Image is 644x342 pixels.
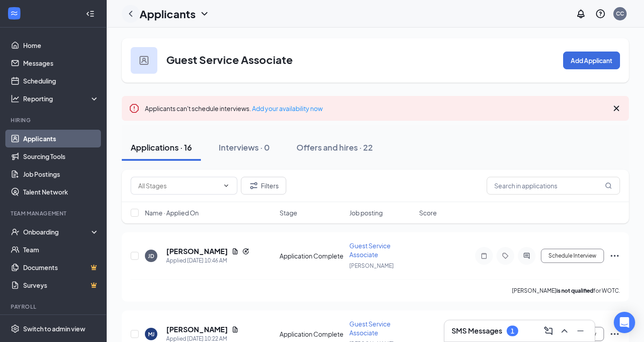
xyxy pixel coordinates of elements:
div: Switch to admin view [23,324,85,333]
div: Open Intercom Messenger [614,312,635,333]
button: ComposeMessage [541,324,556,338]
svg: Ellipses [609,251,620,261]
a: Team [23,241,99,258]
svg: ChevronDown [199,8,210,19]
svg: WorkstreamLogo [10,9,19,18]
svg: Reapply [242,248,249,255]
button: Schedule Interview [541,249,604,263]
div: Offers and hires · 22 [296,142,373,153]
div: Onboarding [23,227,92,236]
div: 1 [511,327,514,335]
svg: ComposeMessage [543,326,554,336]
a: SurveysCrown [23,276,99,294]
p: [PERSON_NAME] for WOTC. [512,287,620,294]
div: Interviews · 0 [219,142,270,153]
input: All Stages [138,181,219,191]
b: is not qualified [556,287,593,294]
span: Score [419,208,437,217]
svg: Ellipses [609,329,620,339]
h5: [PERSON_NAME] [166,247,228,256]
svg: Tag [500,252,511,259]
div: Applications · 16 [131,142,192,153]
img: user icon [140,56,148,65]
svg: UserCheck [11,227,20,236]
div: JD [148,252,154,260]
a: Talent Network [23,183,99,201]
input: Search in applications [487,177,620,195]
a: Home [23,36,99,54]
span: [PERSON_NAME] [349,262,394,269]
h3: Guest Service Associate [166,52,293,67]
span: Stage [280,208,297,217]
h3: SMS Messages [452,326,502,336]
button: Add Applicant [563,52,620,69]
div: Application Complete [280,251,344,260]
div: Application Complete [280,330,344,338]
svg: Collapse [86,9,95,18]
div: Applied [DATE] 10:46 AM [166,256,249,265]
div: CC [616,10,624,17]
svg: Settings [11,324,20,333]
svg: Minimize [575,326,586,336]
a: Applicants [23,130,99,147]
span: Job posting [349,208,383,217]
svg: MagnifyingGlass [605,182,612,189]
span: Applicants can't schedule interviews. [145,104,323,112]
svg: Analysis [11,94,20,103]
a: Sourcing Tools [23,147,99,165]
svg: Cross [611,103,622,114]
a: Messages [23,54,99,72]
button: ChevronUp [557,324,572,338]
svg: ActiveChat [521,252,532,259]
a: Scheduling [23,72,99,90]
button: Filter Filters [241,177,286,195]
svg: ChevronUp [559,326,570,336]
svg: Document [232,248,239,255]
svg: Filter [248,180,259,191]
div: MJ [148,330,155,338]
svg: Document [232,326,239,333]
a: DocumentsCrown [23,258,99,276]
a: Add your availability now [252,104,323,112]
div: Hiring [11,116,97,124]
h5: [PERSON_NAME] [166,325,228,334]
h1: Applicants [140,6,196,21]
svg: ChevronLeft [125,8,136,19]
div: Reporting [23,94,100,103]
span: Guest Service Associate [349,242,391,258]
a: Job Postings [23,165,99,183]
span: Name · Applied On [145,208,199,217]
svg: ChevronDown [223,182,230,189]
span: Guest Service Associate [349,320,391,337]
svg: QuestionInfo [595,8,606,19]
svg: Note [479,252,489,259]
div: Payroll [11,303,97,310]
button: Minimize [573,324,588,338]
svg: Error [129,103,140,114]
svg: Notifications [576,8,586,19]
div: Team Management [11,210,97,217]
